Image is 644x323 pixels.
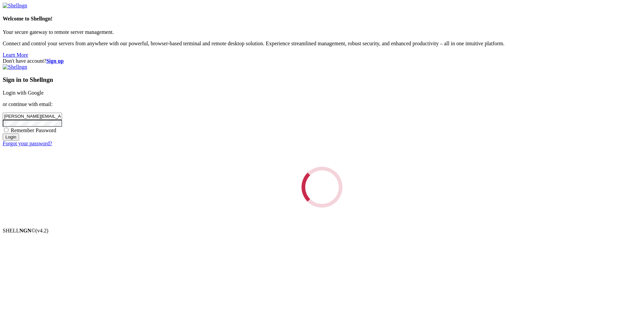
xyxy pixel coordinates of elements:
b: NGN [19,228,32,233]
input: Login [3,133,19,141]
a: Login with Google [3,90,44,96]
span: Remember Password [11,127,56,133]
input: Remember Password [4,128,8,132]
h3: Sign in to Shellngn [3,76,641,84]
p: Connect and control your servers from anywhere with our powerful, browser-based terminal and remo... [3,41,641,47]
a: Forgot your password? [3,141,52,146]
a: Sign up [46,58,64,64]
span: 4.2.0 [36,228,49,233]
div: Loading... [300,165,344,210]
span: SHELL © [3,228,48,233]
input: Email address [3,113,62,120]
a: Learn More [3,52,28,58]
img: Shellngn [3,64,27,70]
div: Don't have account? [3,58,641,64]
img: Shellngn [3,3,27,9]
h4: Welcome to Shellngn! [3,16,641,22]
p: or continue with email: [3,101,641,107]
p: Your secure gateway to remote server management. [3,29,641,35]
